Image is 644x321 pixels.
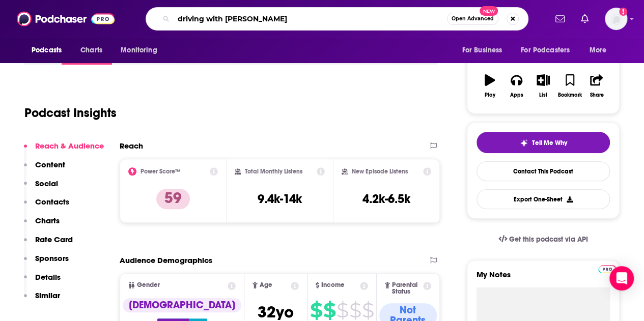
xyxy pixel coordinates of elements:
[146,7,528,31] div: Search podcasts, credits, & more...
[352,168,408,175] h2: New Episode Listens
[510,92,523,98] div: Apps
[310,302,322,318] span: $
[521,43,570,57] span: For Podcasters
[24,235,73,253] button: Rate Card
[551,10,569,27] a: Show notifications dropdown
[477,189,610,209] button: Export One-Sheet
[577,10,593,27] a: Show notifications dropdown
[80,43,102,57] span: Charts
[35,235,73,244] p: Rate Card
[462,43,502,57] span: For Business
[24,105,117,121] h1: Podcast Insights
[530,68,556,104] button: List
[598,265,616,273] img: Podchaser Pro
[490,227,596,252] a: Get this podcast via API
[477,270,610,287] label: My Notes
[35,253,69,263] p: Sponsors
[245,168,302,175] h2: Total Monthly Listens
[520,139,528,147] img: tell me why sparkle
[337,302,348,318] span: $
[605,8,627,30] button: Show profile menu
[362,302,374,318] span: $
[455,41,515,60] button: open menu
[123,298,241,312] div: [DEMOGRAPHIC_DATA]
[121,43,157,57] span: Monitoring
[17,9,115,28] img: Podchaser - Follow, Share and Rate Podcasts
[24,216,60,235] button: Charts
[24,272,61,291] button: Details
[35,216,60,225] p: Charts
[32,43,62,57] span: Podcasts
[514,41,584,60] button: open menu
[120,255,212,265] h2: Audience Demographics
[590,43,607,57] span: More
[74,41,108,60] a: Charts
[532,139,567,147] span: Tell Me Why
[485,92,495,98] div: Play
[156,189,190,209] p: 59
[114,41,170,60] button: open menu
[24,179,58,197] button: Social
[503,68,529,104] button: Apps
[24,253,69,272] button: Sponsors
[590,92,603,98] div: Share
[120,141,143,151] h2: Reach
[605,8,627,30] span: Logged in as gmalloy
[141,168,180,175] h2: Power Score™
[477,161,610,181] a: Contact This Podcast
[447,13,498,25] button: Open AdvancedNew
[35,290,60,300] p: Similar
[583,68,610,104] button: Share
[477,68,503,104] button: Play
[137,282,160,288] span: Gender
[174,11,447,27] input: Search podcasts, credits, & more...
[477,132,610,153] button: tell me why sparkleTell Me Why
[392,282,422,295] span: Parental Status
[24,41,75,60] button: open menu
[539,92,547,98] div: List
[556,68,583,104] button: Bookmark
[24,197,69,216] button: Contacts
[35,272,61,282] p: Details
[598,264,616,273] a: Pro website
[323,302,335,318] span: $
[24,141,104,160] button: Reach & Audience
[24,160,65,179] button: Content
[582,41,620,60] button: open menu
[24,290,60,309] button: Similar
[35,160,65,169] p: Content
[480,6,498,16] span: New
[35,197,69,207] p: Contacts
[35,179,58,188] p: Social
[349,302,361,318] span: $
[605,8,627,30] img: User Profile
[609,266,634,290] div: Open Intercom Messenger
[558,92,582,98] div: Bookmark
[619,8,627,16] svg: Add a profile image
[452,16,494,21] span: Open Advanced
[509,235,588,244] span: Get this podcast via API
[362,191,410,207] h3: 4.2k-6.5k
[35,141,104,151] p: Reach & Audience
[321,282,345,288] span: Income
[258,191,302,207] h3: 9.4k-14k
[260,282,272,288] span: Age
